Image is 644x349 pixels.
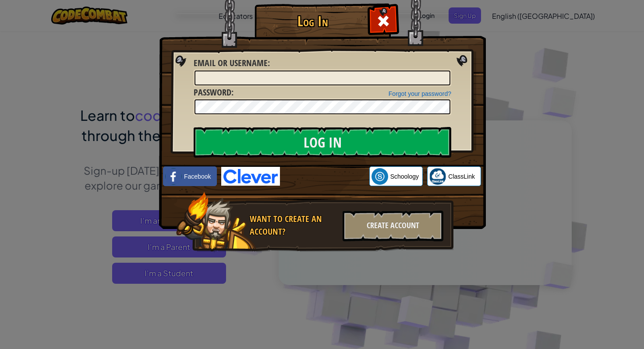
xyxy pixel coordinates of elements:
img: facebook_small.png [165,168,182,185]
div: Create Account [343,211,443,241]
img: classlink-logo-small.png [429,168,446,185]
span: Facebook [184,172,211,181]
iframe: Sign in with Google Button [280,167,369,186]
label: : [194,57,270,70]
div: Want to create an account? [250,213,337,238]
img: schoology.png [372,168,388,185]
input: Log In [194,127,451,158]
label: : [194,86,234,99]
a: Forgot your password? [389,90,451,97]
h1: Log In [257,14,368,29]
span: Password [194,86,231,98]
img: clever-logo-blue.png [221,167,280,186]
span: Email or Username [194,57,268,69]
span: Schoology [390,172,419,181]
span: ClassLink [448,172,475,181]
